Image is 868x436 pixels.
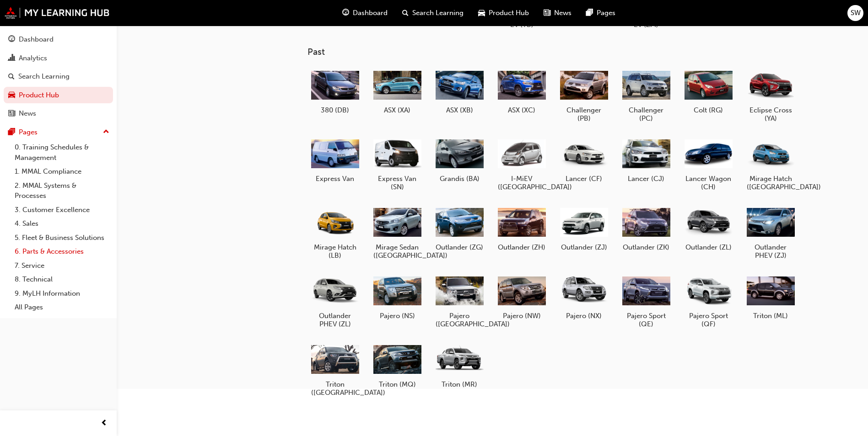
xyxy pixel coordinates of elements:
[370,202,425,263] a: Mirage Sedan ([GEOGRAPHIC_DATA])
[747,175,795,191] h5: Mirage Hatch ([GEOGRAPHIC_DATA])
[619,271,674,332] a: Pajero Sport (QE)
[478,7,485,19] span: car-icon
[307,65,362,118] a: 380 (DB)
[11,231,113,245] a: 5. Fleet & Business Solutions
[11,179,113,203] a: 2. MMAL Systems & Processes
[8,73,15,81] span: search-icon
[619,202,674,255] a: Outlander (ZK)
[597,8,615,18] span: Pages
[311,175,359,183] h5: Express Van
[103,126,109,138] span: up-icon
[353,8,388,18] span: Dashboard
[685,106,733,114] h5: Colt (RG)
[494,133,549,195] a: I-MiEV ([GEOGRAPHIC_DATA])
[681,271,736,332] a: Pajero Sport (QF)
[436,312,484,328] h5: Pajero ([GEOGRAPHIC_DATA])
[373,175,421,191] h5: Express Van (SN)
[494,271,549,324] a: Pajero (NW)
[586,7,593,19] span: pages-icon
[11,217,113,231] a: 4. Sales
[743,133,798,195] a: Mirage Hatch ([GEOGRAPHIC_DATA])
[4,124,113,141] button: Pages
[432,202,487,255] a: Outlander (ZG)
[311,243,359,260] h5: Mirage Hatch (LB)
[554,8,571,18] span: News
[743,202,798,263] a: Outlander PHEV (ZJ)
[307,271,362,332] a: Outlander PHEV (ZL)
[11,140,113,165] a: 0. Training Schedules & Management
[11,272,113,287] a: 8. Technical
[436,243,484,251] h5: Outlander (ZG)
[11,203,113,217] a: 3. Customer Excellence
[494,202,549,255] a: Outlander (ZH)
[622,312,670,328] h5: Pajero Sport (QE)
[311,312,359,328] h5: Outlander PHEV (ZL)
[4,31,113,48] a: Dashboard
[560,312,608,320] h5: Pajero (NX)
[685,175,733,191] h5: Lancer Wagon (CH)
[436,175,484,183] h5: Grandis (BA)
[498,243,546,251] h5: Outlander (ZH)
[536,4,579,22] a: news-iconNews
[4,50,113,67] a: Analytics
[747,106,795,122] h5: Eclipse Cross (YA)
[5,7,110,19] a: mmal
[370,65,425,118] a: ASX (XA)
[432,271,487,332] a: Pajero ([GEOGRAPHIC_DATA])
[847,5,863,21] button: SW
[412,8,464,18] span: Search Learning
[335,4,395,22] a: guage-iconDashboard
[307,339,362,400] a: Triton ([GEOGRAPHIC_DATA])
[685,243,733,251] h5: Outlander (ZL)
[307,133,362,186] a: Express Van
[622,243,670,251] h5: Outlander (ZK)
[622,175,670,183] h5: Lancer (CJ)
[544,7,550,19] span: news-icon
[4,29,113,124] button: DashboardAnalyticsSearch LearningProduct HubNews
[11,259,113,273] a: 7. Service
[498,175,546,191] h5: I-MiEV ([GEOGRAPHIC_DATA])
[560,243,608,251] h5: Outlander (ZJ)
[851,8,861,18] span: SW
[436,380,484,388] h5: Triton (MR)
[556,65,611,126] a: Challenger (PB)
[747,312,795,320] h5: Triton (ML)
[556,202,611,255] a: Outlander (ZJ)
[373,380,421,388] h5: Triton (MQ)
[373,106,421,114] h5: ASX (XA)
[4,87,113,104] a: Product Hub
[619,65,674,126] a: Challenger (PC)
[560,175,608,183] h5: Lancer (CF)
[681,133,736,195] a: Lancer Wagon (CH)
[8,54,15,63] span: chart-icon
[373,243,421,260] h5: Mirage Sedan ([GEOGRAPHIC_DATA])
[743,271,798,324] a: Triton (ML)
[370,271,425,324] a: Pajero (NS)
[747,243,795,260] h5: Outlander PHEV (ZJ)
[432,65,487,118] a: ASX (XB)
[311,106,359,114] h5: 380 (DB)
[402,7,409,19] span: search-icon
[11,287,113,301] a: 9. MyLH Information
[4,105,113,122] a: News
[556,271,611,324] a: Pajero (NX)
[743,65,798,126] a: Eclipse Cross (YA)
[622,106,670,122] h5: Challenger (PC)
[432,133,487,186] a: Grandis (BA)
[489,8,529,18] span: Product Hub
[311,380,359,397] h5: Triton ([GEOGRAPHIC_DATA])
[19,53,47,64] div: Analytics
[685,312,733,328] h5: Pajero Sport (QF)
[342,7,349,19] span: guage-icon
[11,245,113,259] a: 6. Parts & Accessories
[370,339,425,392] a: Triton (MQ)
[11,165,113,179] a: 1. MMAL Compliance
[370,133,425,195] a: Express Van (SN)
[395,4,471,22] a: search-iconSearch Learning
[19,34,54,45] div: Dashboard
[556,133,611,186] a: Lancer (CF)
[373,312,421,320] h5: Pajero (NS)
[619,133,674,186] a: Lancer (CJ)
[681,202,736,255] a: Outlander (ZL)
